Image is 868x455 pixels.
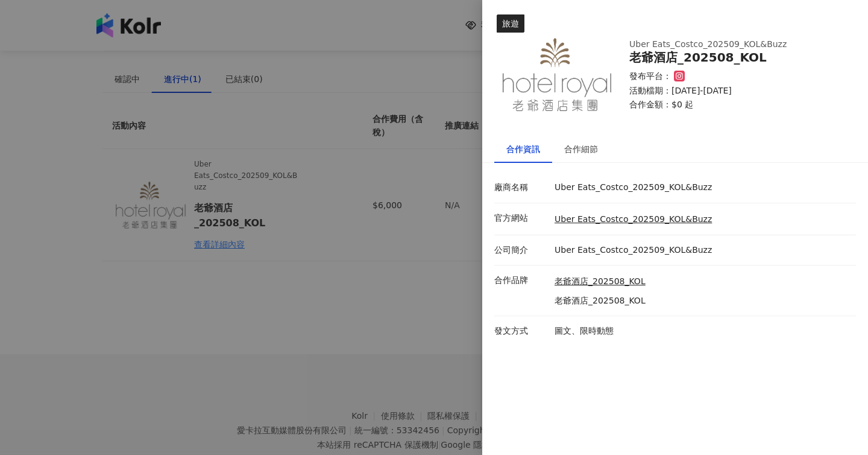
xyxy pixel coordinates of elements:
[494,244,549,256] p: 公司簡介
[555,325,850,337] p: 圖文、限時動態
[629,85,841,97] p: 活動檔期：[DATE]-[DATE]
[555,214,712,224] a: Uber Eats_Costco_202509_KOL&Buzz
[629,99,841,111] p: 合作金額： $0 起
[494,212,549,224] p: 官方網站
[629,51,841,65] div: 老爺酒店_202508_KOL
[629,71,671,83] p: 發布平台：
[497,14,524,33] div: 旅遊
[555,182,850,194] p: Uber Eats_Costco_202509_KOL&Buzz
[555,276,646,288] a: 老爺酒店_202508_KOL
[555,295,646,307] p: 老爺酒店_202508_KOL
[497,14,617,135] img: 老爺酒店_202508_KOL
[494,275,549,287] p: 合作品牌
[564,142,598,156] div: 合作細節
[494,325,549,337] p: 發文方式
[494,182,549,194] p: 廠商名稱
[555,244,850,256] p: Uber Eats_Costco_202509_KOL&Buzz
[629,39,822,51] div: Uber Eats_Costco_202509_KOL&Buzz
[506,142,540,156] div: 合作資訊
